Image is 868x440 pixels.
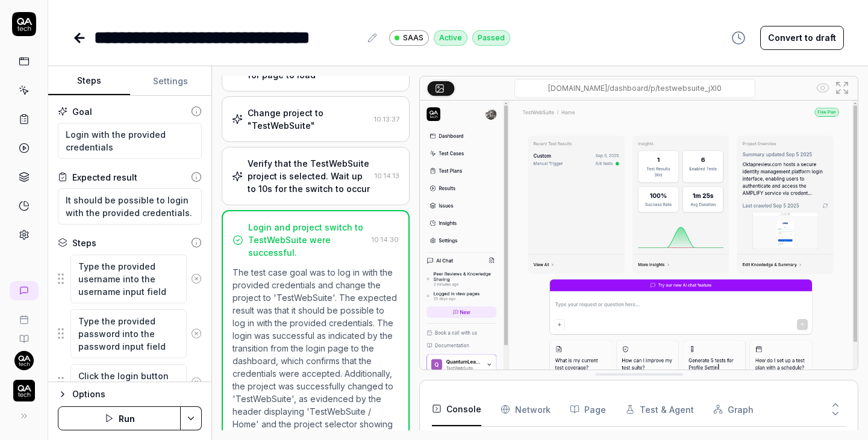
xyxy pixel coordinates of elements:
div: Expected result [72,171,137,184]
button: Convert to draft [760,26,844,50]
button: Remove step [187,267,207,291]
div: Options [72,387,202,401]
div: Login and project switch to TestWebSuite were successful. [248,221,367,259]
div: Verify that the TestWebSuite project is selected. Wait up to 10s for the switch to occur [248,157,370,195]
button: Remove step [187,370,207,394]
a: Book a call with us [5,305,43,324]
img: QA Tech Logo [13,380,35,401]
button: Steps [48,67,130,96]
img: Screenshot [420,101,858,374]
button: Show all interative elements [813,78,832,98]
div: Goal [72,105,92,118]
button: QA Tech Logo [5,370,43,404]
button: Page [570,392,606,426]
div: Suggestions [58,254,202,304]
button: Open in full screen [832,78,852,98]
a: Documentation [5,324,43,344]
div: Suggestions [58,364,202,401]
time: 10:14:13 [375,172,399,180]
div: Change project to "TestWebSuite" [248,107,369,132]
button: Test & Agent [625,392,694,426]
div: Suggestions [58,309,202,359]
button: Graph [713,392,754,426]
img: 7ccf6c19-61ad-4a6c-8811-018b02a1b829.jpg [14,351,34,370]
div: Steps [72,237,96,249]
button: Network [501,392,551,426]
button: Run [58,406,181,430]
button: Console [432,392,481,426]
time: 10:14:30 [372,235,399,244]
div: Passed [472,30,510,46]
a: SAAS [389,29,429,46]
button: Remove step [187,321,207,345]
button: Settings [130,67,212,96]
button: View version history [724,26,753,50]
time: 10:13:37 [374,115,399,123]
div: Active [434,30,467,46]
a: New conversation [10,281,39,300]
button: Options [58,387,202,401]
span: SAAS [403,33,423,43]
